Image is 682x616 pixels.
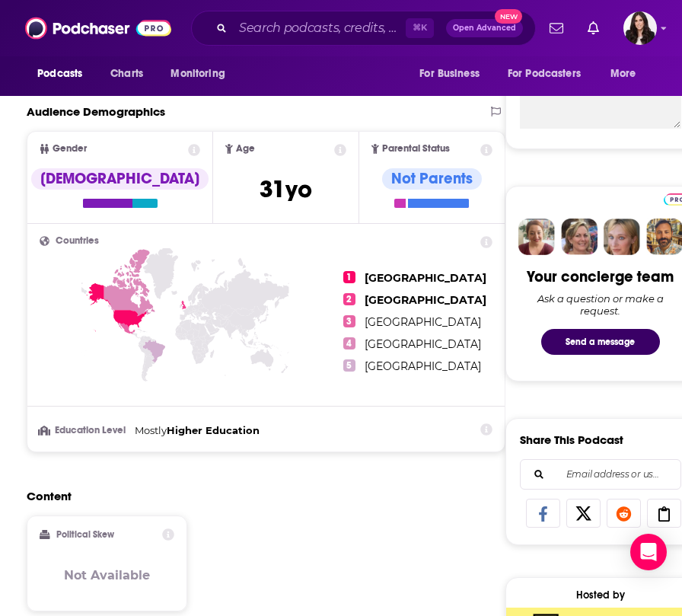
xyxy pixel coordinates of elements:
span: [GEOGRAPHIC_DATA] [365,271,486,285]
h2: Political Skew [56,529,114,540]
span: 4 [343,337,355,349]
div: Your concierge team [527,267,674,286]
a: Copy Link [647,499,681,528]
button: open menu [600,59,655,88]
a: Share on Reddit [607,499,641,528]
a: Show notifications dropdown [543,15,569,41]
span: Monitoring [170,63,225,85]
span: Podcasts [37,63,82,85]
a: Share on Facebook [526,499,560,528]
button: Send a message [541,329,660,355]
h3: Share This Podcast [520,432,623,447]
span: ⌘ K [406,18,434,38]
a: Share on X/Twitter [566,499,601,528]
div: [DEMOGRAPHIC_DATA] [31,168,209,190]
div: Open Intercom Messenger [630,534,667,570]
img: User Profile [623,11,657,45]
h3: Education Level [40,426,129,436]
img: Podchaser - Follow, Share and Rate Podcasts [25,14,171,43]
button: open menu [409,59,499,88]
span: Countries [56,236,99,246]
span: Age [236,144,255,154]
span: Open Advanced [453,24,516,32]
input: Email address or username... [533,460,668,489]
span: 3 [343,315,355,327]
div: Not Parents [382,168,482,190]
button: open menu [27,59,102,88]
span: 2 [343,293,355,305]
span: Parental Status [382,144,450,154]
button: Open AdvancedNew [446,19,523,37]
span: Logged in as RebeccaShapiro [623,11,657,45]
span: Higher Education [167,424,260,436]
span: 31 yo [260,174,312,204]
button: open menu [498,59,603,88]
h3: Not Available [64,568,150,582]
img: Jules Profile [604,219,640,255]
input: Search podcasts, credits, & more... [233,16,406,40]
img: Barbara Profile [561,219,598,255]
span: Charts [110,63,143,85]
a: Charts [100,59,152,88]
div: Search followers [520,459,681,490]
span: [GEOGRAPHIC_DATA] [365,337,481,351]
span: New [495,9,522,24]
button: open menu [160,59,244,88]
div: Ask a question or make a request. [520,292,681,317]
span: [GEOGRAPHIC_DATA] [365,293,486,307]
h2: Content [27,489,493,503]
div: Search podcasts, credits, & more... [191,11,536,46]
span: 1 [343,271,355,283]
span: For Podcasters [508,63,581,85]
h2: Audience Demographics [27,104,165,119]
span: Gender [53,144,87,154]
a: Show notifications dropdown [582,15,605,41]
span: [GEOGRAPHIC_DATA] [365,315,481,329]
span: For Business [419,63,480,85]
span: [GEOGRAPHIC_DATA] [365,359,481,373]
span: More [610,63,636,85]
img: Sydney Profile [518,219,555,255]
span: Mostly [135,424,167,436]
span: 5 [343,359,355,372]
button: Show profile menu [623,11,657,45]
